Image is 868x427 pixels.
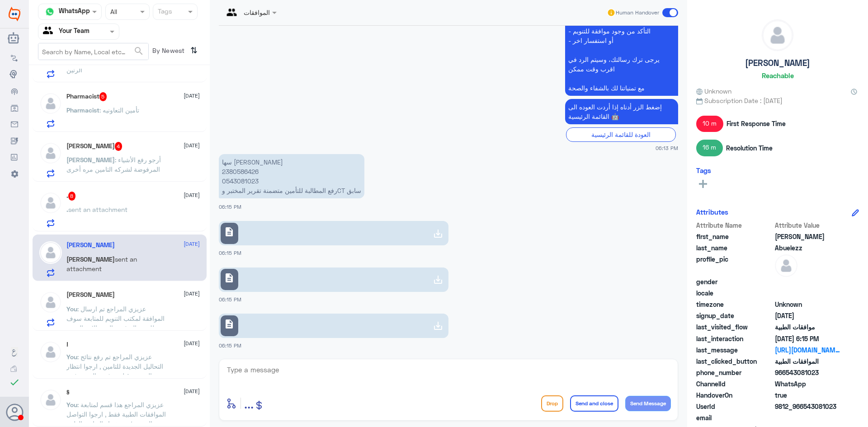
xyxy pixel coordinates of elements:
img: defaultAdmin.png [39,241,62,264]
span: profile_pic [696,254,773,275]
span: Resolution Time [726,143,773,153]
span: last_name [696,243,773,253]
span: By Newest [149,43,187,61]
span: [DATE] [184,92,200,100]
span: phone_number [696,368,773,377]
img: Widebot Logo [9,7,20,21]
span: ... [244,395,254,411]
span: 4 [115,142,123,151]
span: Ahmed [775,232,840,241]
img: defaultAdmin.png [39,192,62,214]
span: locale [696,288,773,298]
span: Attribute Value [775,221,840,230]
input: Search by Name, Local etc… [38,43,148,60]
span: Unknown [775,300,840,309]
span: . [66,206,68,213]
button: Drop [541,395,563,412]
div: Tags [156,6,172,18]
a: description [219,267,448,292]
span: true [775,390,840,400]
span: [DATE] [184,191,200,199]
span: null [775,277,840,286]
span: HandoverOn [696,390,773,400]
button: Send Message [625,396,671,411]
span: [DATE] [184,290,200,298]
span: : تأمين التعاونيه [99,106,139,114]
span: ChannelId [696,379,773,389]
span: الموافقات الطبية [775,357,840,366]
h6: Reachable [762,71,794,80]
button: ... [244,393,254,413]
span: [DATE] [184,240,200,248]
span: last_message [696,345,773,355]
span: Subscription Date : [DATE] [696,96,859,105]
span: 10 m [696,116,723,132]
p: 30/8/2025, 6:15 PM [219,154,364,198]
span: Human Handover [616,9,659,17]
h6: Attributes [696,208,728,216]
h5: . [66,192,76,201]
span: Attribute Name [696,221,773,230]
h6: Tags [696,166,711,174]
i: ⇅ [190,43,198,58]
h5: Pharmacist [66,92,107,101]
span: null [775,413,840,422]
h5: [PERSON_NAME] [745,58,810,68]
span: signup_date [696,311,773,320]
img: defaultAdmin.png [762,20,793,51]
span: last_visited_flow [696,322,773,332]
span: [DATE] [184,387,200,395]
span: timezone [696,300,773,309]
span: description [224,319,235,329]
span: You [66,353,77,361]
span: search [133,46,144,56]
button: search [133,44,144,59]
span: last_interaction [696,334,773,343]
span: first_name [696,232,773,241]
div: العودة للقائمة الرئيسية [566,127,676,141]
span: 06:15 PM [219,204,241,210]
span: You [66,305,77,313]
img: defaultAdmin.png [775,254,797,277]
span: Abuelezz [775,243,840,253]
a: [URL][DOMAIN_NAME] [775,345,840,355]
h5: ! [66,341,68,348]
img: defaultAdmin.png [39,142,62,164]
a: description [219,314,448,338]
img: yourTeam.svg [43,25,57,38]
span: last_clicked_button [696,357,773,366]
i: check [9,377,20,388]
span: : عزيزي المراجع تم رفع نتائج التحاليل الجديدة للتامين , ارجوا انتظار الرد من قبلهم , في حال تم رف... [66,353,163,408]
img: defaultAdmin.png [39,341,62,363]
span: 9812_966543081023 [775,402,840,411]
span: 2025-07-06T09:35:56.412Z [775,311,840,320]
span: [DATE] [184,141,200,150]
span: [PERSON_NAME] [66,255,115,263]
span: 06:15 PM [219,250,241,256]
span: Pharmacist [66,106,99,114]
span: 16 m [696,140,723,156]
span: : عزيزي المراجع تم ارسال الموافقة لمكتب التنويم للمتابعة سوف تصلك رسالة في حال تم الارسال من قبلهم [66,305,165,341]
span: null [775,288,840,298]
span: 8 [68,192,76,201]
span: description [224,226,235,237]
span: 966543081023 [775,368,840,377]
span: 2 [775,379,840,389]
button: Send and close [570,395,618,412]
img: defaultAdmin.png [39,92,62,115]
span: 06:15 PM [219,343,241,348]
h5: Omar Bin Jahlan [66,291,115,299]
span: UserId [696,402,773,411]
span: 2025-08-30T15:15:55.934Z [775,334,840,343]
span: Unknown [696,86,731,96]
span: email [696,413,773,422]
span: description [224,272,235,283]
span: First Response Time [726,119,786,128]
h5: Ahmed Abuelezz [66,241,115,249]
span: gender [696,277,773,286]
span: [PERSON_NAME] [66,156,115,164]
span: 5 [99,92,107,101]
img: defaultAdmin.png [39,291,62,314]
img: defaultAdmin.png [39,389,62,411]
h5: Mohamed Abdelsalam [66,142,123,151]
